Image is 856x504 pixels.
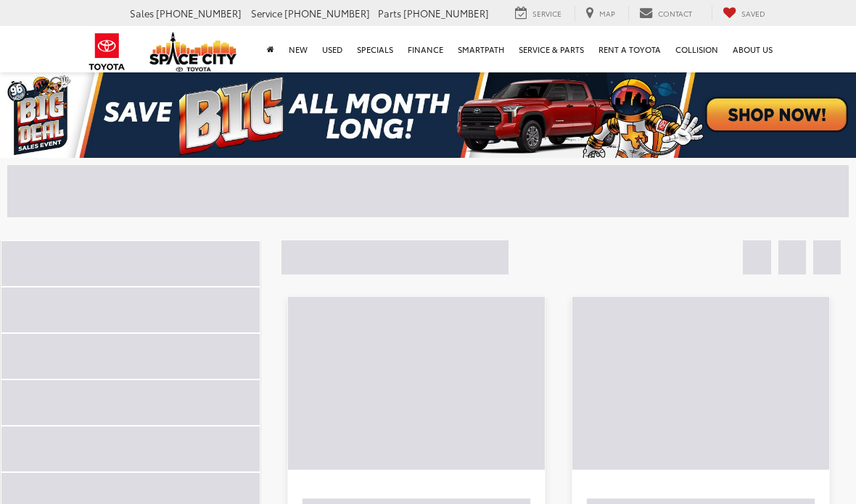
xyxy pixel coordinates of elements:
[281,26,315,72] a: New
[511,26,591,72] a: Service & Parts
[130,7,154,20] span: Sales
[628,6,703,21] a: Contact
[400,26,450,72] a: Finance
[378,7,401,20] span: Parts
[668,26,725,72] a: Collision
[156,7,242,20] span: [PHONE_NUMBER]
[575,6,626,21] a: Map
[591,26,668,72] a: Rent a Toyota
[741,8,765,19] span: Saved
[658,8,692,19] span: Contact
[284,7,370,20] span: [PHONE_NUMBER]
[599,8,615,19] span: Map
[712,6,776,21] a: My Saved Vehicles
[251,7,282,20] span: Service
[725,26,780,72] a: About Us
[450,26,511,72] a: SmartPath
[532,8,561,19] span: Service
[403,7,489,20] span: [PHONE_NUMBER]
[149,32,236,72] img: Space City Toyota
[504,6,572,21] a: Service
[80,28,134,75] img: Toyota
[350,26,400,72] a: Specials
[315,26,350,72] a: Used
[260,26,281,72] a: Home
